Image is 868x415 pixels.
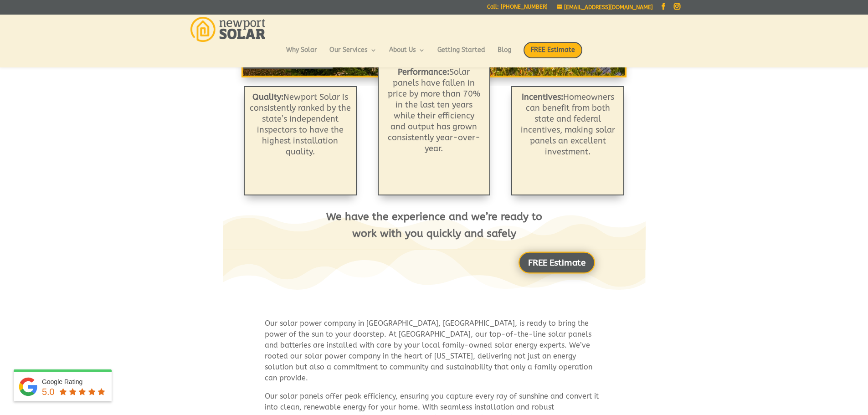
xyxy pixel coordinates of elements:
[524,42,582,58] span: FREE Estimate
[498,47,511,62] a: Blog
[517,92,619,157] p: Homeowners can benefit from both state and federal incentives, making solar panels an excellent i...
[286,47,317,62] a: Why Solar
[519,251,595,273] a: FREE Estimate
[524,42,582,67] a: FREE Estimate
[252,92,283,102] strong: Quality:
[398,67,449,77] b: Performance:
[522,92,563,102] strong: Incentives:
[326,210,542,240] span: We have the experience and we’re ready to work with you quickly and safely
[557,4,653,10] a: [EMAIL_ADDRESS][DOMAIN_NAME]
[265,318,603,391] p: Our solar power company in [GEOGRAPHIC_DATA], [GEOGRAPHIC_DATA], is ready to bring the power of t...
[329,47,377,62] a: Our Services
[385,67,483,154] p: Solar panels have fallen in price by more than 70% in the last ten years while their efficiency a...
[42,377,107,386] div: Google Rating
[250,92,351,157] span: Newport Solar is consistently ranked by the state’s independent inspectors to have the highest in...
[190,17,266,42] img: Newport Solar | Solar Energy Optimized.
[42,387,55,397] span: 5.0
[437,47,485,62] a: Getting Started
[389,47,425,62] a: About Us
[487,4,548,14] a: Call: [PHONE_NUMBER]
